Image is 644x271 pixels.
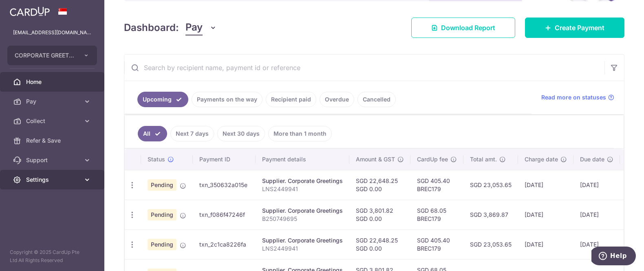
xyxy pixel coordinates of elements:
td: [DATE] [573,229,620,259]
a: Overdue [320,92,354,107]
td: SGD 405.40 BREC179 [410,170,463,200]
p: [EMAIL_ADDRESS][DOMAIN_NAME] [13,29,91,37]
a: Read more on statuses [541,93,614,101]
a: Next 7 days [170,126,214,141]
td: SGD 3,869.87 [463,200,518,229]
td: [DATE] [518,170,573,200]
input: Search by recipient name, payment id or reference [124,55,604,81]
td: SGD 23,053.65 [463,229,518,259]
img: Bank Card [622,210,639,220]
p: B250749695 [262,215,343,223]
span: Pay [185,20,203,35]
span: Read more on statuses [541,93,606,101]
span: Refer & Save [26,137,80,145]
td: txn_f086f47246f [193,200,256,229]
span: Create Payment [555,23,604,33]
td: txn_350632a015e [193,170,256,200]
td: SGD 23,053.65 [463,170,518,200]
span: Pending [148,239,176,250]
a: Create Payment [525,18,624,38]
div: Supplier. Corporate Greetings [262,236,343,245]
span: Amount & GST [356,155,395,163]
span: Download Report [441,23,495,33]
span: Pending [148,179,176,191]
span: Pay [26,97,80,106]
td: [DATE] [573,170,620,200]
td: txn_2c1ca8226fa [193,229,256,259]
span: CardUp fee [417,155,448,163]
div: Supplier. Corporate Greetings [262,207,343,215]
div: Supplier. Corporate Greetings [262,177,343,185]
span: Home [26,78,80,86]
h4: Dashboard: [124,20,179,35]
td: SGD 3,801.82 SGD 0.00 [349,200,410,229]
td: SGD 22,648.25 SGD 0.00 [349,170,410,200]
span: Pending [148,209,176,220]
span: Charge date [525,155,558,163]
th: Payment details [256,149,349,170]
a: Next 30 days [217,126,265,141]
a: Upcoming [137,92,188,107]
p: LNS2449941 [262,245,343,253]
img: CardUp [10,7,50,16]
span: CORPORATE GREETINGS (S) PTE LTD [15,51,75,59]
th: Payment ID [193,149,256,170]
span: Status [148,155,165,163]
a: Payments on the way [192,92,262,107]
a: All [138,126,167,141]
span: Support [26,156,80,164]
a: Cancelled [357,92,396,107]
a: Download Report [411,18,515,38]
span: Due date [580,155,604,163]
img: Bank Card [622,180,639,190]
img: Bank Card [622,240,639,249]
button: Pay [185,20,217,35]
td: SGD 22,648.25 SGD 0.00 [349,229,410,259]
td: [DATE] [573,200,620,229]
span: Total amt. [470,155,497,163]
span: Settings [26,176,80,184]
td: [DATE] [518,229,573,259]
td: SGD 405.40 BREC179 [410,229,463,259]
span: Collect [26,117,80,125]
button: CORPORATE GREETINGS (S) PTE LTD [7,46,97,65]
td: SGD 68.05 BREC179 [410,200,463,229]
iframe: Opens a widget where you can find more information [591,247,636,267]
p: LNS2449941 [262,185,343,193]
td: [DATE] [518,200,573,229]
a: More than 1 month [268,126,332,141]
a: Recipient paid [266,92,316,107]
